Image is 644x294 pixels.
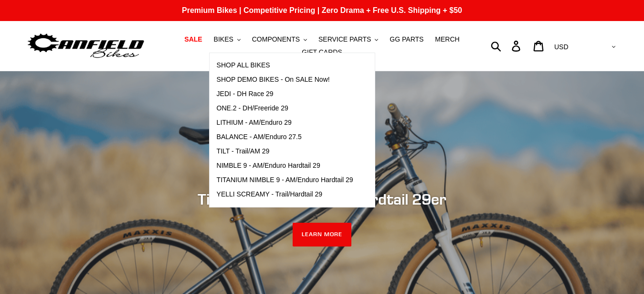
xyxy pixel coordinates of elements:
[217,90,274,98] span: JEDI - DH Race 29
[179,33,207,46] a: SALE
[210,159,360,173] a: NIMBLE 9 - AM/Enduro Hardtail 29
[217,190,323,198] span: YELLI SCREAMY - Trail/Hardtail 29
[217,133,302,141] span: BALANCE - AM/Enduro 27.5
[210,130,360,144] a: BALANCE - AM/Enduro 27.5
[390,35,423,44] span: GG PARTS
[184,35,202,44] span: SALE
[217,104,288,112] span: ONE.2 - DH/Freeride 29
[210,73,360,87] a: SHOP DEMO BIKES - On SALE Now!
[26,31,146,61] img: Canfield Bikes
[217,176,353,184] span: TITANIUM NIMBLE 9 - AM/Enduro Hardtail 29
[210,87,360,101] a: JEDI - DH Race 29
[210,173,360,187] a: TITANIUM NIMBLE 9 - AM/Enduro Hardtail 29
[435,35,459,44] span: MERCH
[385,33,428,46] a: GG PARTS
[209,33,245,46] button: BIKES
[430,33,464,46] a: MERCH
[210,58,360,73] a: SHOP ALL BIKES
[210,187,360,202] a: YELLI SCREAMY - Trail/Hardtail 29
[210,101,360,116] a: ONE.2 - DH/Freeride 29
[217,61,270,69] span: SHOP ALL BIKES
[214,35,233,44] span: BIKES
[217,162,320,170] span: NIMBLE 9 - AM/Enduro Hardtail 29
[62,190,582,208] h2: Ti Nimble 9 - Titanium Hardtail 29er
[293,223,351,247] a: LEARN MORE
[252,35,300,44] span: COMPONENTS
[217,76,330,84] span: SHOP DEMO BIKES - On SALE Now!
[318,35,371,44] span: SERVICE PARTS
[297,46,347,59] a: GIFT CARDS
[210,116,360,130] a: LITHIUM - AM/Enduro 29
[210,144,360,159] a: TILT - Trail/AM 29
[217,147,270,155] span: TILT - Trail/AM 29
[314,33,383,46] button: SERVICE PARTS
[217,119,292,127] span: LITHIUM - AM/Enduro 29
[247,33,312,46] button: COMPONENTS
[302,48,342,56] span: GIFT CARDS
